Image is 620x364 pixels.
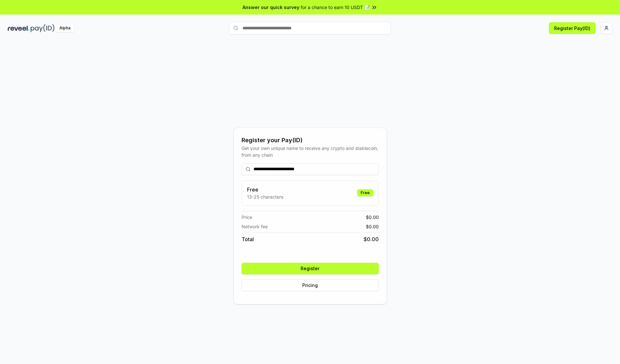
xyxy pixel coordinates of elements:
[549,22,595,34] button: Register Pay(ID)
[243,4,299,11] span: Answer our quick survey
[242,235,254,243] span: Total
[242,145,379,158] div: Get your own unique name to receive any crypto and stablecoin, from any chain
[364,235,379,243] span: $ 0.00
[242,280,379,291] button: Pricing
[8,24,29,32] img: reveel_dark
[56,24,74,32] div: Alpha
[366,214,379,221] span: $ 0.00
[357,189,373,196] div: Free
[242,214,252,221] span: Price
[242,263,379,274] button: Register
[301,4,370,11] span: for a chance to earn 10 USDT 📝
[242,136,379,145] div: Register your Pay(ID)
[247,186,283,193] h3: Free
[242,223,268,230] span: Network fee
[247,193,283,200] p: 13-25 characters
[366,223,379,230] span: $ 0.00
[31,24,55,32] img: pay_id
